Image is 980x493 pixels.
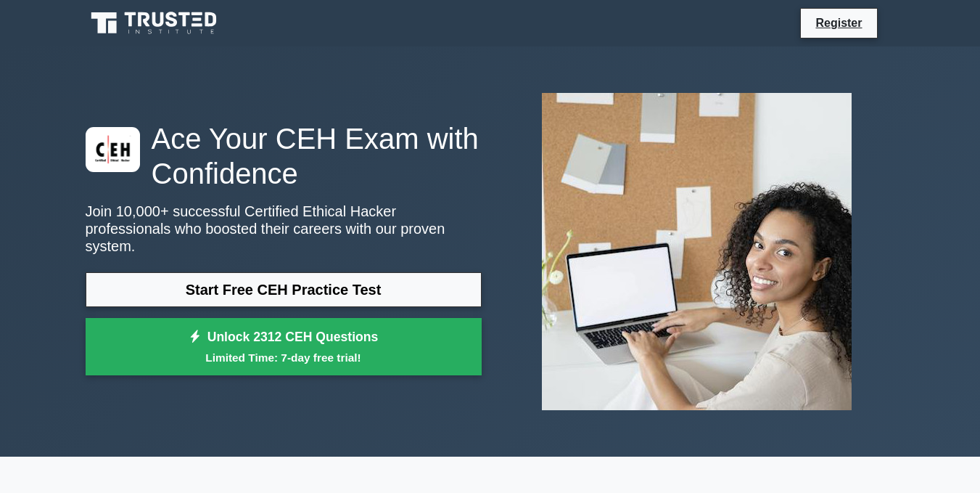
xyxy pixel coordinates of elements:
h1: Ace Your CEH Exam with Confidence [86,121,482,191]
p: Join 10,000+ successful Certified Ethical Hacker professionals who boosted their careers with our... [86,203,482,255]
a: Register [807,14,870,32]
a: Unlock 2312 CEH QuestionsLimited Time: 7-day free trial! [86,318,482,376]
small: Limited Time: 7-day free trial! [104,349,464,366]
a: Start Free CEH Practice Test [86,272,482,307]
